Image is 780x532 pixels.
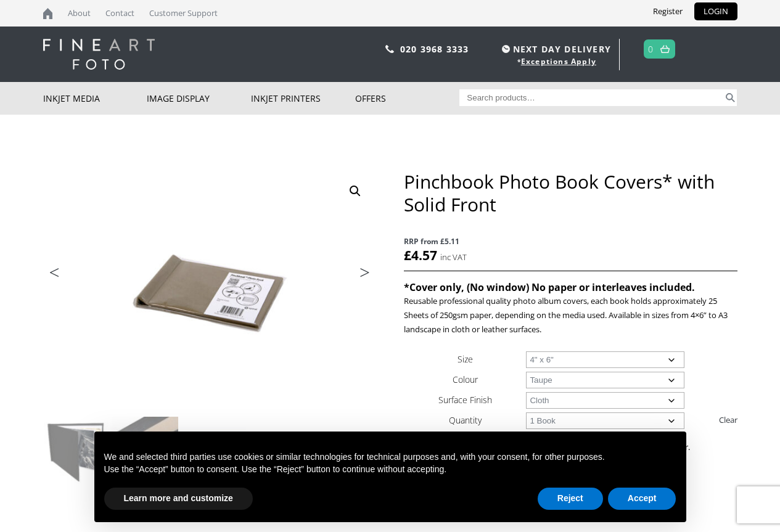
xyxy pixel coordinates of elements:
a: Inkjet Media [43,82,147,115]
a: View full-screen image gallery [344,180,366,202]
button: Reject [538,488,603,510]
a: Image Display [147,82,251,115]
img: phone.svg [385,45,394,53]
a: Exceptions Apply [521,56,596,67]
input: Search products… [459,89,723,106]
span: RRP from £5.11 [404,234,737,248]
label: Quantity [449,414,482,426]
span: NEXT DAY DELIVERY [499,42,611,56]
span: £ [404,247,411,264]
img: Pinchbook Photo Book Covers* with Solid Front - Image 2 [112,417,178,483]
p: Reusable professional quality photo album covers, each book holds approximately 25 Sheets of 250g... [404,294,737,337]
label: Colour [453,374,478,385]
img: logo-white.svg [43,39,155,70]
img: time.svg [502,45,510,53]
a: 020 3968 3333 [400,43,469,55]
h1: Pinchbook Photo Book Covers* with Solid Front [404,170,737,216]
img: basket.svg [660,45,670,53]
label: Surface Finish [438,394,492,406]
a: Inkjet Printers [251,82,355,115]
p: Use the “Accept” button to consent. Use the “Reject” button to continue without accepting. [104,464,676,476]
img: Pinchbook Photo Book Covers* with Solid Front - Image 3 [179,417,246,483]
a: Register [644,2,692,20]
label: Size [458,353,473,365]
img: Pinchbook Photo Book Covers* with Solid Front - Image 4 [247,417,314,483]
button: Learn more and customize [104,488,253,510]
a: LOGIN [694,2,737,20]
h4: *Cover only, (No window) No paper or interleaves included. [404,280,737,294]
a: Offers [355,82,459,115]
img: Pinchbook Photo Book Covers* with Solid Front [44,417,110,483]
a: Clear options [719,410,737,430]
bdi: 4.57 [404,247,437,264]
p: We and selected third parties use cookies or similar technologies for technical purposes and, wit... [104,451,676,464]
button: Accept [608,488,676,510]
a: 0 [648,40,654,58]
button: Search [723,89,737,106]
